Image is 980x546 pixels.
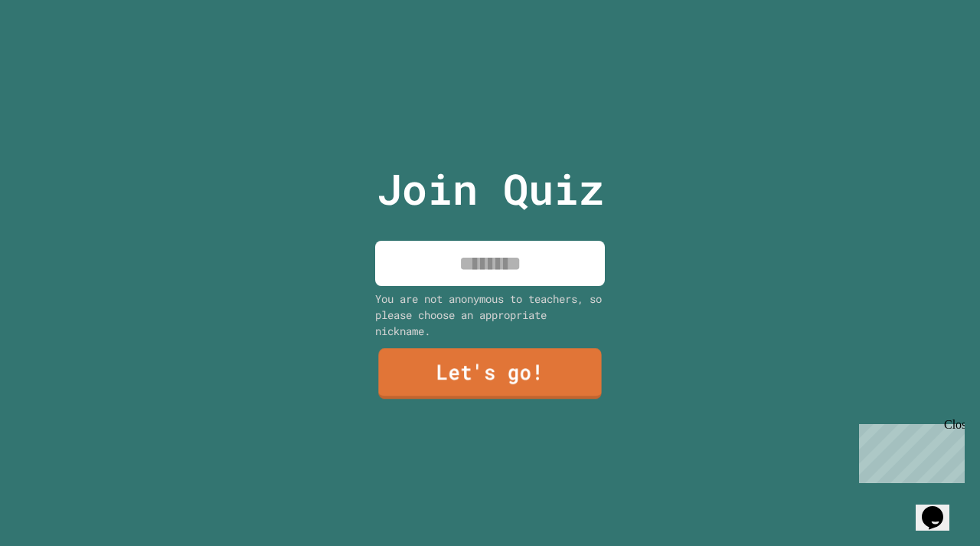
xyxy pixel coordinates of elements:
[853,418,965,483] iframe: chat widget
[6,6,106,97] div: Chat with us now!Close
[377,157,604,221] p: Join Quiz
[375,291,605,339] div: You are not anonymous to teachers, so please choose an appropriate nickname.
[378,348,601,399] a: Let's go!
[916,485,965,531] iframe: chat widget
